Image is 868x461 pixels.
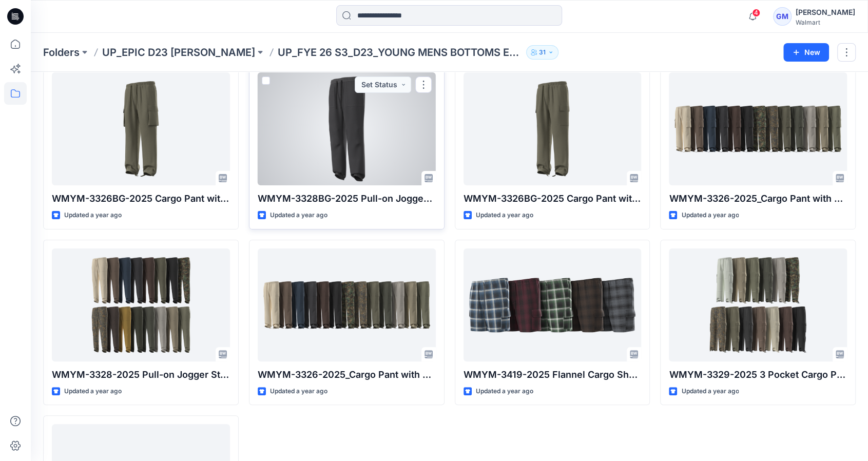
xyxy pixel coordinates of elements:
[52,368,230,382] p: WMYM-3328-2025 Pull-on Jogger Straight Fit HQ008616
[52,72,230,185] a: WMYM-3326BG-2025 Cargo Pant with E Waist and Tubular Drawcord BG Fit_ HQ016062_Opt 1
[476,386,533,397] p: Updated a year ago
[783,43,829,62] button: New
[476,210,533,221] p: Updated a year ago
[796,6,855,18] div: [PERSON_NAME]
[464,248,642,361] a: WMYM-3419-2025 Flannel Cargo Short HQ013244
[64,386,122,397] p: Updated a year ago
[270,210,327,221] p: Updated a year ago
[526,45,558,60] button: 31
[258,72,436,185] a: WMYM-3328BG-2025 Pull-on Jogger Straight BG Fit HQ016073
[796,18,855,26] div: Walmart
[270,386,327,397] p: Updated a year ago
[102,45,255,60] a: UP_EPIC D23 [PERSON_NAME]
[669,368,847,382] p: WMYM-3329-2025 3 Pocket Cargo Pant with E-waist HQ013577
[258,191,436,206] p: WMYM-3328BG-2025 Pull-on Jogger Straight BG Fit HQ016073
[773,7,792,26] div: GM
[64,210,122,221] p: Updated a year ago
[464,368,642,382] p: WMYM-3419-2025 Flannel Cargo Short HQ013244
[752,9,760,17] span: 4
[52,248,230,361] a: WMYM-3328-2025 Pull-on Jogger Straight Fit HQ008616
[669,72,847,185] a: WMYM-3326-2025_Cargo Pant with E Waist and Drawcord_Opt 1 HQ008614
[681,386,739,397] p: Updated a year ago
[278,45,522,60] p: UP_FYE 26 S3_D23_YOUNG MENS BOTTOMS EPIC
[43,45,80,60] a: Folders
[681,210,739,221] p: Updated a year ago
[52,191,230,206] p: WMYM-3326BG-2025 Cargo Pant with E Waist and Tubular Drawcord BG Fit_ HQ016062_Opt 1
[258,368,436,382] p: WMYM-3326-2025_Cargo Pant with E Waist and Drawcord_Opt 2 HQ008614
[539,47,546,58] p: 31
[464,72,642,185] a: WMYM-3326BG-2025 Cargo Pant with E Waist and Tubular Drawcord BG Fit_HQ016062_Opt 2
[669,248,847,361] a: WMYM-3329-2025 3 Pocket Cargo Pant with E-waist HQ013577
[669,191,847,206] p: WMYM-3326-2025_Cargo Pant with E Waist and Drawcord_Opt 1 HQ008614
[258,248,436,361] a: WMYM-3326-2025_Cargo Pant with E Waist and Drawcord_Opt 2 HQ008614
[464,191,642,206] p: WMYM-3326BG-2025 Cargo Pant with E Waist and Tubular Drawcord BG Fit_HQ016062_Opt 2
